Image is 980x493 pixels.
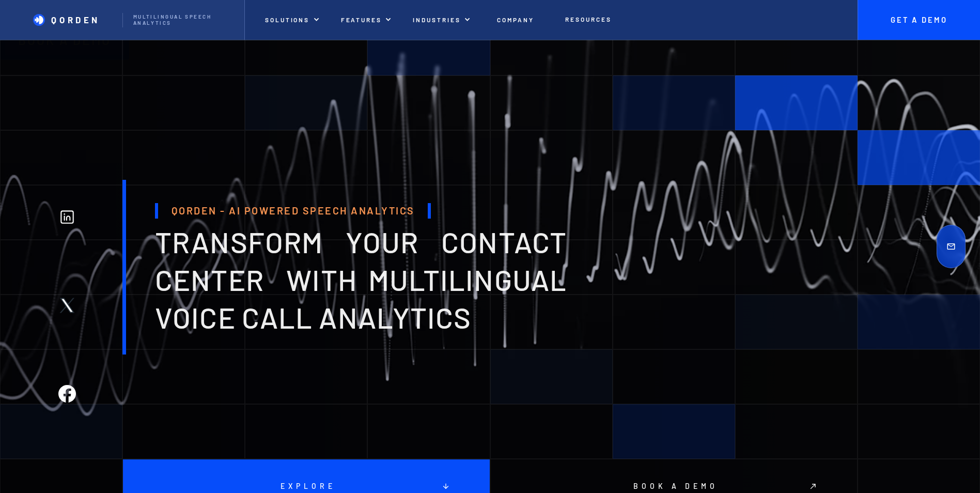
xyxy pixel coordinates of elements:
img: Facebook [58,385,76,403]
p: Solutions [265,16,309,23]
p: Book a demo [630,482,718,491]
span: transform your contact center with multilingual voice Call analytics [155,224,567,334]
p: Resources [565,16,611,23]
p: INDUSTRIES [413,16,460,23]
p: features [341,16,382,23]
img: Twitter [58,297,76,314]
p: Company [497,16,534,23]
p: Get A Demo [880,16,958,25]
h1: Qorden - AI Powered Speech Analytics [155,203,431,218]
img: Linkedin [58,208,76,226]
p: Multilingual Speech analytics [133,14,234,26]
p: Qorden [51,14,100,25]
p: Explore [277,482,336,491]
